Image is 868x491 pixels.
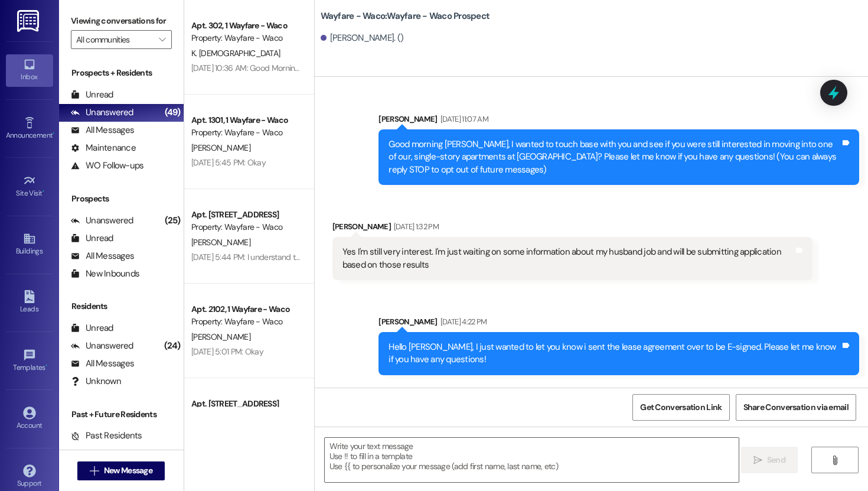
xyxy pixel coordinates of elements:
div: Good morning [PERSON_NAME], I wanted to touch base with you and see if you were still interested ... [389,138,840,176]
div: Apt. [STREET_ADDRESS] [191,398,301,410]
input: All communities [76,30,153,49]
a: Buildings [6,229,53,261]
div: Past + Future Residents [59,408,184,421]
div: [PERSON_NAME]. () [321,32,404,44]
div: All Messages [71,250,134,262]
span: • [53,129,54,138]
div: [DATE] 1:32 PM [391,220,439,233]
div: All Messages [71,357,134,370]
div: (25) [162,212,184,230]
div: Residents [59,300,184,313]
div: Prospects [59,193,184,205]
button: Send [741,447,798,473]
div: [DATE] 5:45 PM: Okay [191,157,266,168]
a: Account [6,403,53,435]
div: [DATE] 11:07 AM [438,113,488,125]
a: Site Visit • [6,171,53,203]
div: Apt. 302, 1 Wayfare - Waco [191,19,301,32]
div: [DATE] 4:22 PM [438,316,487,328]
div: (24) [161,337,184,355]
div: New Inbounds [71,268,139,280]
button: Get Conversation Link [632,394,729,421]
div: Future Residents [71,447,151,460]
div: Property: Wayfare - Waco [191,221,301,233]
span: [PERSON_NAME] [191,142,250,153]
div: Apt. 2102, 1 Wayfare - Waco [191,303,301,316]
a: Leads [6,287,53,318]
span: • [45,362,47,370]
div: Apt. [STREET_ADDRESS] [191,209,301,221]
div: Unread [71,89,113,101]
div: Unread [71,232,113,245]
img: ResiDesk Logo [17,10,41,32]
span: New Message [104,464,152,477]
div: Yes I'm still very interest. I'm just waiting on some information about my husband job and will b... [342,246,794,271]
span: [PERSON_NAME] [191,331,250,342]
i:  [159,35,165,44]
label: Viewing conversations for [71,12,172,30]
div: Unanswered [71,340,133,352]
div: Apt. 1301, 1 Wayfare - Waco [191,114,301,126]
div: [DATE] 5:44 PM: I understand this message about appropriate parking. How about cooking grills by ... [191,252,579,262]
div: [DATE] 5:01 PM: Okay [191,346,263,357]
b: Wayfare - Waco: Wayfare - Waco Prospect [321,10,490,22]
button: Share Conversation via email [736,394,856,421]
span: Send [767,454,785,466]
span: Share Conversation via email [743,401,849,414]
div: Hello [PERSON_NAME], I just wanted to let you know i sent the lease agreement over to be E-signed... [389,341,840,366]
button: New Message [77,461,165,480]
div: Unknown [71,375,121,388]
i:  [90,466,99,476]
div: Unanswered [71,106,133,119]
div: Property: Wayfare - Waco [191,126,301,139]
a: Inbox [6,54,53,86]
div: Property: Wayfare - Waco [191,32,301,44]
div: [PERSON_NAME] [378,316,859,332]
span: K. [DEMOGRAPHIC_DATA] [191,48,280,58]
div: Unread [71,322,113,334]
span: Get Conversation Link [640,401,722,414]
div: Property: Wayfare - Waco [191,316,301,328]
div: All Messages [71,124,134,136]
i:  [753,456,762,465]
span: [PERSON_NAME] [191,237,250,248]
div: [PERSON_NAME] [332,220,813,237]
div: Maintenance [71,142,136,154]
div: Past Residents [71,430,142,442]
div: Prospects + Residents [59,67,184,79]
span: • [43,187,44,196]
div: WO Follow-ups [71,160,143,172]
div: Unanswered [71,214,133,227]
div: (49) [162,103,184,122]
i:  [830,456,839,465]
div: [PERSON_NAME] [378,113,859,129]
a: Templates • [6,345,53,377]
